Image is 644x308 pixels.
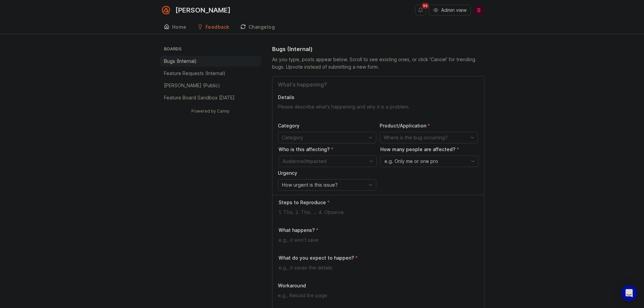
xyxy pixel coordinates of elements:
input: Audience/Impacted [283,158,365,165]
h3: Boards [163,45,261,54]
h1: Bugs (Internal) [272,45,313,53]
svg: toggle icon [467,135,478,140]
button: Notifications [415,5,426,16]
a: Bugs (Internal) [160,56,261,67]
button: Admin view [429,5,471,16]
p: Who is this affecting? [279,146,377,153]
span: 99 [422,3,429,9]
span: Admin view [441,7,467,14]
div: Open Intercom Messenger [621,285,637,301]
a: [PERSON_NAME] (Public) [160,80,261,91]
div: toggle menu [380,156,479,167]
input: Category [282,134,364,141]
p: Urgency [278,170,376,176]
p: Workaround [278,282,479,289]
p: Feature Requests (Internal) [164,70,225,77]
a: Feature Board Sandbox [DATE] [160,92,261,103]
input: Where is the bug occurring? [384,134,466,141]
div: [PERSON_NAME] [175,7,231,14]
p: What happens? [279,227,315,234]
div: As you type, posts appear below. Scroll to see existing ones, or click 'Cancel' for trending bugs... [272,56,484,71]
a: Powered by Canny [190,107,231,115]
div: toggle menu [279,156,377,167]
a: Home [160,20,191,34]
p: Feature Board Sandbox [DATE] [164,94,235,101]
svg: toggle icon [365,182,376,188]
button: S [474,5,484,16]
svg: toggle icon [366,159,377,164]
span: S [477,6,481,14]
span: How urgent is this issue? [282,181,338,189]
a: Changelog [236,20,279,34]
a: Feedback [193,20,234,34]
textarea: Details [278,103,479,117]
p: Steps to Reproduce [279,199,326,206]
p: [PERSON_NAME] (Public) [164,82,220,89]
div: toggle menu [278,132,376,143]
p: Category [278,122,376,129]
svg: toggle icon [468,159,478,164]
p: How many people are affected? [380,146,479,153]
div: Changelog [248,25,275,29]
div: Feedback [206,25,230,29]
a: Feature Requests (Internal) [160,68,261,79]
span: e.g. Only me or one pro [384,158,438,165]
p: Details [278,94,479,101]
p: What do you expect to happen? [279,255,354,261]
img: Smith.ai logo [160,4,172,16]
div: toggle menu [380,132,478,143]
input: Title [278,80,479,89]
div: toggle menu [278,179,376,191]
p: Product/Application [380,122,478,129]
p: Bugs (Internal) [164,58,197,65]
svg: toggle icon [365,135,376,140]
div: Home [172,25,187,29]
